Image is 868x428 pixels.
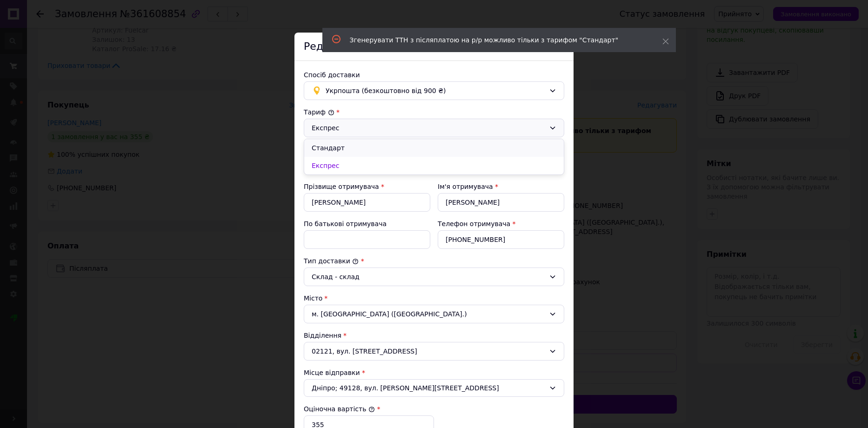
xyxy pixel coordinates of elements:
label: Оціночна вартість [304,405,375,413]
span: Укрпошта (безкоштовно від 900 ₴) [326,86,545,96]
li: Стандарт [304,139,564,157]
div: Тип доставки [304,256,564,266]
span: Дніпро; 49128, вул. [PERSON_NAME][STREET_ADDRESS] [312,383,545,393]
div: Місце відправки [304,368,564,377]
label: По батькові отримувача [304,220,387,227]
div: Згенерувати ТТН з післяплатою на р/р можливо тільки з тарифом "Стандарт" [350,35,639,45]
label: Ім'я отримувача [438,183,493,190]
div: Місто [304,294,564,303]
div: 02121, вул. [STREET_ADDRESS] [304,342,564,361]
li: Експрес [304,157,564,174]
div: Відділення [304,331,564,340]
div: Редагування доставки [294,33,574,61]
label: Прізвище отримувача [304,183,379,190]
div: Спосіб доставки [304,70,564,80]
div: м. [GEOGRAPHIC_DATA] ([GEOGRAPHIC_DATA].) [304,305,564,323]
div: Склад - склад [312,272,545,282]
div: Тариф [304,107,564,117]
label: Телефон отримувача [438,220,510,227]
input: +380 [438,230,564,249]
div: Експрес [312,123,545,133]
